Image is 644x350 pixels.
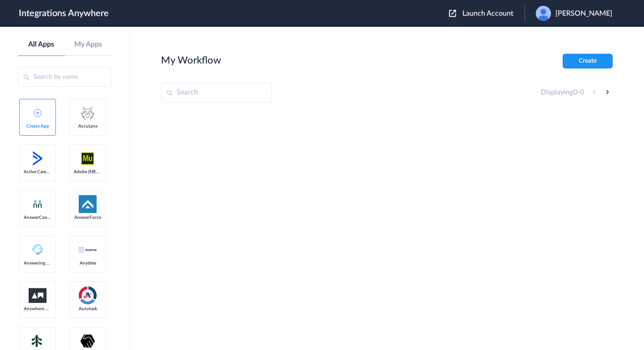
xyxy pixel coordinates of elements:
[79,286,97,304] img: autotask.png
[74,169,102,175] span: Adobe [MEDICAL_DATA]
[161,55,221,66] h2: My Workflow
[449,9,525,18] button: Launch Account
[462,10,513,17] span: Launch Account
[24,169,51,175] span: Active Campaign
[24,306,51,312] span: Anywhere Works
[573,89,577,96] span: 0
[580,89,584,96] span: 0
[555,9,612,18] span: [PERSON_NAME]
[18,67,111,87] input: Search by name
[29,288,47,303] img: aww.png
[541,88,584,97] h4: Displaying -
[536,6,551,21] img: user.png
[79,332,97,350] img: builder-prime-logo.svg
[74,215,102,220] span: AnswerForce
[79,104,97,122] img: acculynx-logo.svg
[79,247,97,252] img: anytime-calendar-logo.svg
[65,40,112,49] a: My Apps
[74,124,102,129] span: AccuLynx
[563,54,613,68] button: Create
[79,149,97,167] img: adobe-muse-logo.svg
[29,333,47,349] img: Setmore_Logo.svg
[34,109,42,117] img: add-icon.svg
[29,149,47,167] img: active-campaign-logo.svg
[29,241,47,259] img: Answering_service.png
[24,124,51,129] span: Create App
[18,40,65,49] a: All Apps
[74,306,102,312] span: Autotask
[19,8,109,19] h1: Integrations Anywhere
[24,215,51,220] span: AnswerConnect
[32,199,43,209] img: answerconnect-logo.svg
[79,195,97,213] img: af-app-logo.svg
[449,10,456,17] img: launch-acct-icon.svg
[74,260,102,266] span: Anytime
[161,83,272,102] input: Search
[24,260,51,266] span: Answering Service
